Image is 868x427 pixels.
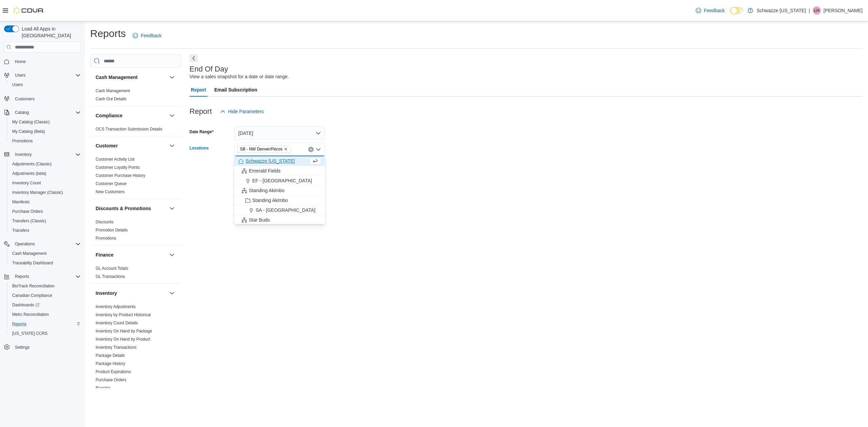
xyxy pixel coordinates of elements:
[190,107,212,116] h3: Report
[240,146,282,152] span: SB - NW Denver/Pecos
[12,343,32,351] a: Settings
[90,303,181,403] div: Inventory
[12,272,32,281] button: Reports
[96,157,135,162] a: Customer Activity List
[7,117,83,127] button: My Catalog (Classic)
[814,6,819,15] span: LH
[730,7,744,14] input: Dark Mode
[9,198,81,206] span: Manifests
[7,249,83,258] button: Cash Management
[9,320,29,328] a: Reports
[96,74,166,81] button: Cash Management
[9,198,32,206] a: Manifests
[12,71,28,79] button: Users
[12,190,63,195] span: Inventory Manager (Classic)
[96,228,128,232] a: Promotion Details
[96,236,116,241] span: Promotions
[7,207,83,216] button: Purchase Orders
[15,241,35,247] span: Operations
[234,156,325,166] button: Schwazze [US_STATE]
[7,216,83,226] button: Transfers (Classic)
[9,282,81,290] span: BioTrack Reconciliation
[12,209,43,214] span: Purchase Orders
[9,127,48,136] a: My Catalog (Beta)
[9,226,81,235] span: Transfers
[704,7,725,14] span: Feedback
[15,73,25,78] span: Users
[12,108,32,117] button: Catalog
[96,321,138,325] a: Inventory Count Details
[1,150,83,159] button: Inventory
[9,291,55,300] a: Canadian Compliance
[96,274,125,279] a: GL Transactions
[7,197,83,207] button: Manifests
[9,127,81,136] span: My Catalog (Beta)
[12,302,39,308] span: Dashboards
[96,353,125,358] a: Package Details
[90,87,181,106] div: Cash Management
[96,189,124,194] a: New Customers
[9,329,81,338] span: Washington CCRS
[1,57,83,66] button: Home
[15,345,29,350] span: Settings
[693,4,727,17] a: Feedback
[7,329,83,338] button: [US_STATE] CCRS
[12,272,81,281] span: Reports
[1,94,83,103] button: Customers
[15,59,26,64] span: Home
[824,6,863,15] p: [PERSON_NAME]
[9,249,81,258] span: Cash Management
[9,301,42,309] a: Dashboards
[96,290,117,297] h3: Inventory
[96,320,138,326] span: Inventory Count Details
[12,321,26,327] span: Reports
[9,137,36,145] a: Promotions
[190,129,214,135] label: Date Range
[1,70,83,80] button: Users
[96,378,126,382] a: Purchase Orders
[96,219,114,225] span: Discounts
[90,218,181,245] div: Discounts & Promotions
[9,81,25,89] a: Users
[96,345,137,350] span: Inventory Transactions
[12,58,28,66] a: Home
[9,310,81,319] span: Metrc Reconciliation
[1,342,83,352] button: Settings
[249,187,284,194] span: Standing Akimbo
[7,178,83,188] button: Inventory Count
[237,145,291,153] span: SB - NW Denver/Pecos
[96,312,151,317] a: Inventory by Product Historical
[90,125,181,136] div: Compliance
[7,300,83,310] a: Dashboards
[9,118,81,126] span: My Catalog (Classic)
[12,331,47,336] span: [US_STATE] CCRS
[9,207,46,216] a: Purchase Orders
[96,112,122,119] h3: Compliance
[96,251,114,258] h3: Finance
[168,142,176,150] button: Customer
[9,301,81,309] span: Dashboards
[234,196,325,205] button: Standing Akimbo
[96,126,162,132] span: OCS Transaction Submission Details
[96,266,128,271] span: GL Account Totals
[12,171,46,176] span: Adjustments (beta)
[96,181,126,186] a: Customer Queue
[9,310,52,319] a: Metrc Reconciliation
[9,137,81,145] span: Promotions
[12,119,50,125] span: My Catalog (Classic)
[214,83,257,97] span: Email Subscription
[234,176,325,186] button: EF - [GEOGRAPHIC_DATA]
[1,272,83,281] button: Reports
[96,361,125,366] a: Package History
[9,207,81,216] span: Purchase Orders
[234,166,325,176] button: Emerald Fields
[19,25,81,39] span: Load All Apps in [GEOGRAPHIC_DATA]
[96,181,126,186] span: Customer Queue
[96,337,150,342] span: Inventory On Hand by Product
[96,205,151,212] h3: Discounts & Promotions
[12,199,29,205] span: Manifests
[234,205,325,215] button: SA - [GEOGRAPHIC_DATA]
[96,304,136,309] span: Inventory Adjustments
